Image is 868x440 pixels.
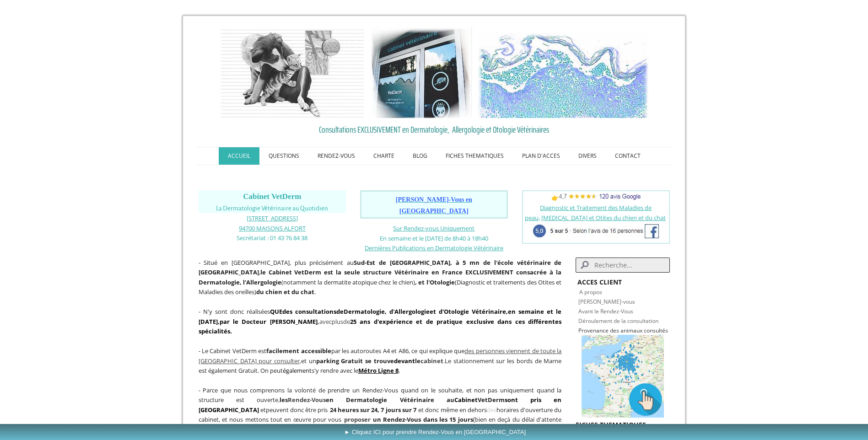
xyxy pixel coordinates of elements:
a: [STREET_ADDRESS] [247,214,298,222]
a: Consultations EXCLUSIVEMENT en Dermatologie, Allergologie et Otologie Vétérinaires [199,123,670,136]
strong: 24 heures sur 24, 7 jours sur 7 [330,406,416,414]
span: devant [394,357,415,365]
a: Diagnostic et Traitement des Maladies de peau, [525,204,652,222]
a: Sur Rendez-vous Uniquement [393,224,474,232]
span: Cabinet [454,396,478,404]
a: des personnes viennent de toute la [GEOGRAPHIC_DATA] pour consulter [199,347,562,365]
a: CHARTE [364,147,404,165]
span: ou [315,396,323,404]
span: - Parce que nous comprenons la volonté de prendre un Rendez-Vous quand on le souhaite, et non pas... [199,386,562,404]
strong: un Rendez-Vous dans les 15 jours [373,415,473,424]
span: ► Cliquez ICI pour prendre Rendez-Vous en [GEOGRAPHIC_DATA] [344,429,526,435]
a: [MEDICAL_DATA] et Otites du chien et du chat [541,214,666,222]
a: ACCUEIL [219,147,259,165]
span: La Dermatologie Vétérinaire au Quotidien [216,205,328,212]
b: France EXCLUSIVEMENT consacrée à la Dermatologie, l'Allergologie [199,268,562,286]
span: des [487,406,496,414]
a: [PERSON_NAME]-vous [578,298,635,306]
strong: QUE [270,307,282,316]
span: facilement [266,347,299,355]
strong: le [260,268,266,276]
span: Cabinet VetDerm [243,192,301,201]
a: 94700 MAISONS ALFORT [239,224,306,232]
a: rovenance [582,327,609,334]
p: ( [199,385,562,435]
a: PLAN D'ACCES [513,147,569,165]
span: 94700 MAISONS ALFORT [239,224,306,232]
strong: des [282,307,292,316]
strong: les [280,396,326,404]
strong: du chien et du chat [256,288,314,296]
span: [STREET_ADDRESS] [247,214,298,222]
span: . [443,357,445,365]
span: sont pris en [GEOGRAPHIC_DATA] [199,396,562,414]
span: - Situé en [GEOGRAPHIC_DATA], plus précisément au , (notamment la dermatite atopique chez le chie... [199,258,562,296]
b: , et l'Otologie [415,278,455,286]
a: Allergologie [394,307,430,316]
a: Otologie Vétérin [444,307,494,316]
span: parking Gratuit se trouve le [316,357,443,365]
a: Déroulement de la consultation [578,317,658,325]
span: en Dermatologie Vétérinaire au VetDerm [326,396,505,404]
span: également [283,366,312,375]
span: [PERSON_NAME]-Vous en [GEOGRAPHIC_DATA] [396,196,472,215]
a: [PERSON_NAME]-Vous en [GEOGRAPHIC_DATA] [396,197,472,215]
span: en semaine et le [DATE] [199,307,562,326]
b: , [220,317,319,326]
a: Dernières Publications en Dermatologie Vétérinaire [365,243,503,252]
span: peuvent donc être pris [266,406,328,414]
span: Secrétariat : 01 43 76 84 38 [237,234,307,242]
a: A propos [579,288,602,296]
span: par le Docteur [PERSON_NAME] [220,317,318,326]
span: cabinet [421,357,443,365]
a: FICHES THEMATIQUES [437,147,513,165]
a: Dermatologie [344,307,385,316]
a: QUESTIONS [259,147,308,165]
span: plus [332,317,343,326]
span: et [260,406,266,414]
span: 👉 [551,193,641,202]
strong: , [506,307,508,316]
span: s [323,396,326,404]
b: Cabinet VetDerm est la seule structure Vétérinaire en [269,268,440,276]
a: RENDEZ-VOUS [308,147,364,165]
span: - N'y sont donc réalisées [199,307,562,335]
span: - Le Cabinet VetDerm est par les autoroutes A4 et A86, ce qui explique que et un Le stationnement... [199,347,562,375]
span: proposer [344,415,371,424]
a: Avant le Rendez-Vous [578,307,633,315]
a: BLOG [404,147,437,165]
strong: FICHES THEMATIQUES [576,420,646,429]
span: . [358,366,400,375]
a: Métro Ligne 8 [358,366,399,375]
span: des animaux consultés [610,327,668,334]
a: DIVERS [569,147,606,165]
span: , [199,347,562,365]
strong: Sud-Est de [GEOGRAPHIC_DATA], à 5 mn de l'école vétérinaire de [GEOGRAPHIC_DATA] [199,258,562,277]
span: P [578,327,582,334]
strong: accessible [301,347,331,355]
span: En semaine et le [DATE] de 8h40 à 18h40 [380,234,488,242]
strong: de , d' et d' [295,307,494,316]
strong: ACCES CLIENT [577,278,622,286]
input: Search [576,258,669,273]
strong: 25 ans d'expérience et de pratique exclusive dans ces différentes spécialités. [199,317,562,336]
span: Rendez-V [288,396,315,404]
a: CONTACT [606,147,650,165]
span: avec de [199,307,562,335]
a: consultations [295,307,336,316]
a: aire [494,307,506,316]
span: Dernières Publications en Dermatologie Vétérinaire [365,244,503,252]
span: , [218,317,220,326]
